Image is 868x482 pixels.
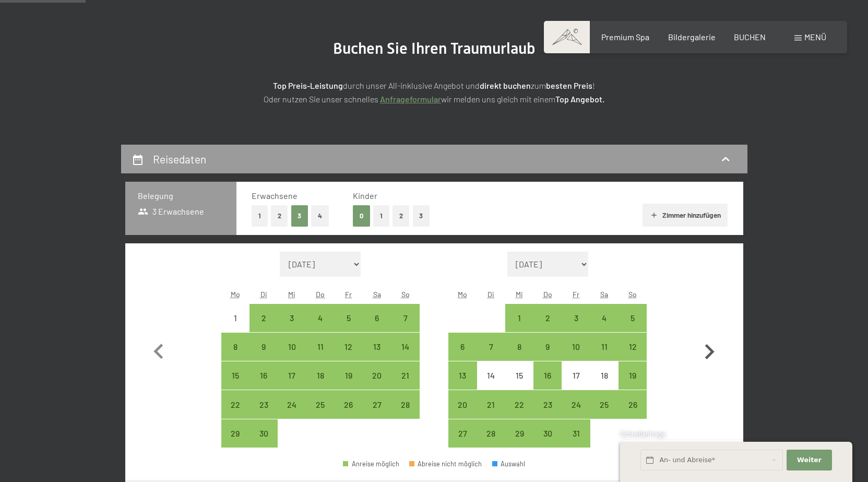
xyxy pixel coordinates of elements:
[307,401,334,427] div: 25
[448,390,477,418] div: Mon Oct 20 2025
[591,371,617,397] div: 18
[251,343,277,369] div: 9
[251,429,277,455] div: 30
[448,361,477,390] div: Anreise möglich
[335,304,363,332] div: Anreise möglich
[221,390,249,418] div: Mon Sep 22 2025
[278,390,306,418] div: Wed Sep 24 2025
[563,371,589,397] div: 17
[249,419,278,448] div: Anreise möglich
[477,333,505,361] div: Tue Oct 07 2025
[619,390,647,418] div: Sun Oct 26 2025
[391,333,419,361] div: Anreise möglich
[533,390,562,418] div: Anreise möglich
[279,401,305,427] div: 24
[413,205,430,227] button: 3
[562,361,590,390] div: Anreise nicht möglich
[373,205,389,227] button: 1
[449,401,475,427] div: 20
[505,333,533,361] div: Anreise möglich
[291,205,308,227] button: 3
[591,343,617,369] div: 11
[590,304,619,332] div: Sat Oct 04 2025
[373,290,381,299] abbr: Samstag
[345,290,352,299] abbr: Freitag
[364,371,390,397] div: 20
[353,205,370,227] button: 0
[562,419,590,448] div: Fri Oct 31 2025
[477,419,505,448] div: Tue Oct 28 2025
[221,419,249,448] div: Anreise möglich
[363,304,391,332] div: Sat Sep 06 2025
[619,304,647,332] div: Anreise möglich
[734,32,766,42] a: BUCHEN
[506,343,532,369] div: 8
[590,390,619,418] div: Anreise möglich
[273,80,343,90] strong: Top Preis-Leistung
[668,32,716,42] a: Bildergalerie
[563,343,589,369] div: 10
[249,419,278,448] div: Tue Sep 30 2025
[505,390,533,418] div: Anreise möglich
[249,333,278,361] div: Anreise möglich
[288,290,295,299] abbr: Mittwoch
[477,333,505,361] div: Anreise möglich
[492,461,526,467] div: Auswahl
[363,390,391,418] div: Anreise möglich
[144,252,174,448] button: Vorheriger Monat
[306,304,335,332] div: Thu Sep 04 2025
[393,205,410,227] button: 2
[380,94,441,104] a: Anfrageformular
[533,304,562,332] div: Anreise möglich
[279,371,305,397] div: 17
[590,304,619,332] div: Anreise möglich
[562,390,590,418] div: Anreise möglich
[311,205,329,227] button: 4
[619,333,647,361] div: Sun Oct 12 2025
[252,191,298,201] span: Erwachsene
[534,314,561,340] div: 2
[363,333,391,361] div: Sat Sep 13 2025
[278,304,306,332] div: Wed Sep 03 2025
[173,79,695,105] p: durch unser All-inklusive Angebot und zum ! Oder nutzen Sie unser schnelles wir melden uns gleich...
[363,361,391,390] div: Sat Sep 20 2025
[600,290,608,299] abbr: Samstag
[222,343,248,369] div: 8
[278,333,306,361] div: Wed Sep 10 2025
[563,314,589,340] div: 3
[563,429,589,455] div: 31
[533,361,562,390] div: Thu Oct 16 2025
[477,390,505,418] div: Tue Oct 21 2025
[506,429,532,455] div: 29
[336,401,362,427] div: 26
[505,419,533,448] div: Anreise möglich
[252,205,268,227] button: 1
[222,429,248,455] div: 29
[391,333,419,361] div: Sun Sep 14 2025
[787,450,831,471] button: Weiter
[306,333,335,361] div: Thu Sep 11 2025
[797,455,822,465] span: Weiter
[271,205,288,227] button: 2
[505,419,533,448] div: Wed Oct 29 2025
[279,314,305,340] div: 3
[619,333,647,361] div: Anreise möglich
[363,390,391,418] div: Sat Sep 27 2025
[222,371,248,397] div: 15
[449,343,475,369] div: 6
[153,152,206,166] h2: Reisedaten
[221,333,249,361] div: Mon Sep 08 2025
[278,304,306,332] div: Anreise möglich
[562,419,590,448] div: Anreise möglich
[306,390,335,418] div: Thu Sep 25 2025
[363,361,391,390] div: Anreise möglich
[506,314,532,340] div: 1
[478,371,504,397] div: 14
[278,361,306,390] div: Wed Sep 17 2025
[505,333,533,361] div: Wed Oct 08 2025
[620,343,646,369] div: 12
[343,461,399,467] div: Anreise möglich
[306,361,335,390] div: Anreise möglich
[591,314,617,340] div: 4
